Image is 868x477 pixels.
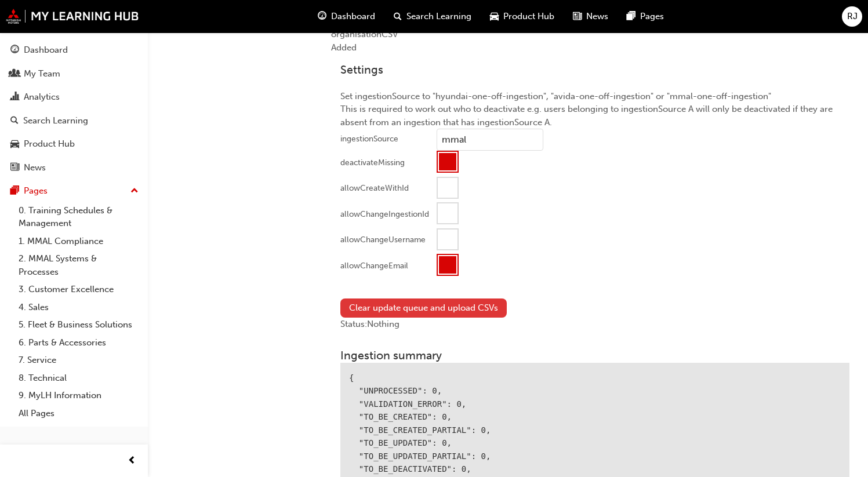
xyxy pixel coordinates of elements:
span: car-icon [10,139,19,150]
div: Dashboard [24,43,68,57]
div: Analytics [24,90,60,104]
span: chart-icon [10,92,19,103]
div: allowCreateWithId [340,183,409,194]
a: Search Learning [5,110,143,132]
div: Set ingestionSource to "hyundai-one-off-ingestion", "avida-one-off-ingestion" or "mmal-one-off-in... [331,54,859,289]
a: News [5,157,143,179]
div: organisation CSV [331,19,859,54]
div: News [24,161,46,174]
input: ingestionSource [437,129,543,151]
div: allowChangeEmail [340,260,408,272]
div: Pages [24,184,48,198]
div: Product Hub [24,137,75,151]
button: Pages [5,180,143,202]
a: guage-iconDashboard [308,5,384,28]
a: 8. Technical [14,369,143,387]
span: search-icon [394,9,402,24]
a: 1. MMAL Compliance [14,232,143,250]
a: 4. Sales [14,298,143,316]
a: 0. Training Schedules & Management [14,202,143,232]
span: pages-icon [627,9,635,24]
h3: Ingestion summary [340,349,849,362]
span: guage-icon [318,9,326,24]
div: Added [331,41,859,54]
a: pages-iconPages [618,5,673,28]
a: 2. MMAL Systems & Processes [14,250,143,281]
h3: Settings [340,63,849,77]
div: Status: Nothing [340,318,849,331]
a: Analytics [5,86,143,108]
a: news-iconNews [564,5,618,28]
span: Search Learning [406,10,471,23]
img: mmal [6,9,139,24]
a: My Team [5,63,143,85]
a: search-iconSearch Learning [384,5,481,28]
a: Product Hub [5,133,143,155]
span: pages-icon [10,186,19,196]
span: guage-icon [10,45,19,56]
button: Clear update queue and upload CSVs [340,298,507,318]
div: allowChangeIngestionId [340,209,429,220]
div: ingestionSource [340,133,398,145]
span: news-icon [573,9,582,24]
div: deactivateMissing [340,157,405,169]
span: Dashboard [331,10,375,23]
a: 6. Parts & Accessories [14,334,143,352]
a: car-iconProduct Hub [481,5,564,28]
span: RJ [847,10,858,23]
button: DashboardMy TeamAnalyticsSearch LearningProduct HubNews [5,37,143,180]
span: Pages [640,10,664,23]
span: search-icon [10,116,19,126]
div: Search Learning [23,114,88,128]
span: prev-icon [128,454,136,468]
a: Dashboard [5,39,143,61]
button: RJ [842,6,862,27]
a: 7. Service [14,351,143,369]
span: news-icon [10,163,19,173]
div: allowChangeUsername [340,234,426,246]
div: My Team [24,67,60,81]
span: News [586,10,608,23]
a: 9. MyLH Information [14,387,143,405]
a: All Pages [14,405,143,423]
span: people-icon [10,69,19,79]
a: 3. Customer Excellence [14,281,143,298]
a: 5. Fleet & Business Solutions [14,316,143,334]
span: car-icon [490,9,499,24]
span: Product Hub [503,10,554,23]
span: up-icon [130,184,139,199]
